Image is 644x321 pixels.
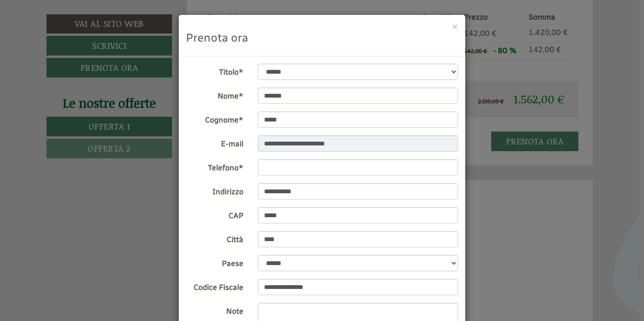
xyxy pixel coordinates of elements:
label: Cognome* [179,111,251,126]
div: [DATE] [171,7,207,23]
div: Buon giorno, come possiamo aiutarla? [7,26,154,55]
label: Nome* [179,88,251,102]
small: 10:57 [139,132,363,139]
label: Città [179,231,251,245]
label: Codice Fiscale [179,279,251,293]
button: Invia [325,249,378,269]
div: Hotel Edel.Weiss [14,28,149,35]
label: E-mail [179,135,251,150]
div: Gent.mi noi prenotiamo sicuramente le due opzioni. Noi abbiamo scelto però di non portare la cagn... [134,57,370,141]
div: Lei [139,164,363,171]
div: [DATE] [171,143,207,159]
small: 10:56 [14,46,149,53]
label: Indirizzo [179,183,251,198]
button: × [452,21,458,31]
label: CAP [179,207,251,221]
label: Telefono* [179,159,251,174]
label: Paese [179,255,251,269]
div: Buongiorno, confermiamo la prenotazione di entrambe le camere. È possibile versare la caparra ent... [134,162,370,212]
label: Titolo* [179,64,251,78]
div: Lei [139,59,363,66]
label: Note [179,303,251,317]
h3: Prenota ora [186,32,458,44]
